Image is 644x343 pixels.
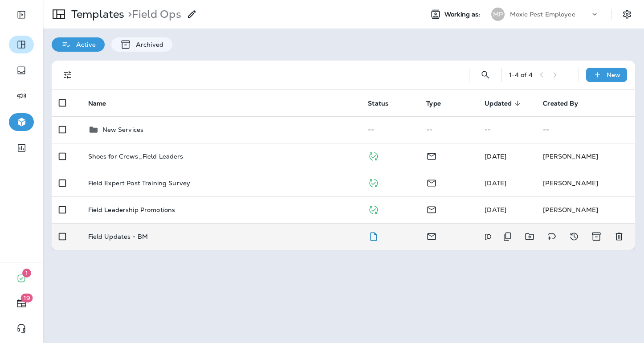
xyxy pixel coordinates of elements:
[88,206,175,213] p: Field Leadership Promotions
[361,116,419,143] td: --
[426,232,437,240] span: Email
[536,116,635,143] td: --
[610,228,628,245] button: Delete
[88,180,191,187] p: Field Expert Post Training Survey
[72,41,96,48] p: Active
[368,232,379,240] span: Draft
[498,228,516,245] button: Duplicate
[426,205,437,213] span: Email
[485,100,512,107] span: Updated
[619,6,635,22] button: Settings
[521,228,538,245] button: Move to folder
[607,71,620,78] p: New
[485,99,523,107] span: Updated
[485,206,506,214] span: Karin Comegys
[485,179,506,187] span: KeeAna Ward
[444,11,482,18] span: Working as:
[102,126,144,133] p: New Services
[9,294,34,312] button: 19
[543,100,578,107] span: Created By
[21,294,33,302] span: 19
[368,99,400,107] span: Status
[426,151,437,159] span: Email
[485,233,506,241] span: Karin Comegys
[68,8,124,21] p: Templates
[426,178,437,186] span: Email
[419,116,477,143] td: --
[477,66,494,84] button: Search Templates
[509,71,533,78] div: 1 - 4 of 4
[88,153,183,160] p: Shoes for Crews_Field Leaders
[368,151,379,159] span: Published
[88,99,118,107] span: Name
[491,8,505,21] div: MP
[131,41,163,48] p: Archived
[587,228,606,245] button: Archive
[426,99,452,107] span: Type
[485,152,506,160] span: KeeAna Ward
[9,6,34,24] button: Expand Sidebar
[368,205,379,213] span: Published
[426,100,441,107] span: Type
[543,99,589,107] span: Created By
[536,170,635,196] td: [PERSON_NAME]
[368,178,379,186] span: Published
[477,116,536,143] td: --
[22,269,31,278] span: 1
[88,100,106,107] span: Name
[9,269,34,287] button: 1
[565,228,583,245] button: View Changelog
[88,233,148,240] p: Field Updates - BM
[124,8,181,21] p: Field Ops
[536,196,635,223] td: [PERSON_NAME]
[368,100,388,107] span: Status
[59,66,77,84] button: Filters
[536,143,635,170] td: [PERSON_NAME]
[510,11,575,18] p: Moxie Pest Employee
[543,228,561,245] button: Add tags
